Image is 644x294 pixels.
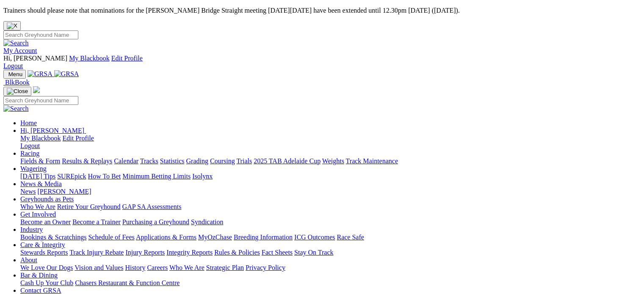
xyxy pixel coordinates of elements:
[160,157,185,165] a: Statistics
[3,96,78,105] input: Search
[122,173,191,180] a: Minimum Betting Limits
[69,55,110,62] a: My Blackbook
[8,71,22,77] span: Menu
[20,165,47,172] a: Wagering
[20,157,641,165] div: Racing
[20,279,641,287] div: Bar & Dining
[3,55,641,70] div: My Account
[114,157,138,165] a: Calendar
[54,70,79,78] img: GRSA
[3,79,30,86] a: BlkBook
[3,87,31,96] button: Toggle navigation
[346,157,398,165] a: Track Maintenance
[20,249,641,256] div: Care & Integrity
[62,157,112,165] a: Results & Replays
[20,279,73,286] a: Cash Up Your Club
[3,30,78,39] input: Search
[5,79,30,86] span: BlkBook
[69,249,124,256] a: Track Injury Rebate
[72,218,121,225] a: Become a Trainer
[7,88,28,95] img: Close
[88,234,134,241] a: Schedule of Fees
[246,264,285,271] a: Privacy Policy
[20,135,61,142] a: My Blackbook
[20,264,73,271] a: We Love Our Dogs
[20,173,641,180] div: Wagering
[214,249,260,256] a: Rules & Policies
[3,7,641,14] p: Trainers should please note that nominations for the [PERSON_NAME] Bridge Straight meeting [DATE]...
[20,249,68,256] a: Stewards Reports
[63,135,94,142] a: Edit Profile
[3,55,67,62] span: Hi, [PERSON_NAME]
[20,127,84,134] span: Hi, [PERSON_NAME]
[191,218,223,225] a: Syndication
[294,249,333,256] a: Stay On Track
[122,203,182,210] a: GAP SA Assessments
[20,234,86,241] a: Bookings & Scratchings
[322,157,344,165] a: Weights
[20,287,61,294] a: Contact GRSA
[111,55,143,62] a: Edit Profile
[57,203,121,210] a: Retire Your Greyhound
[236,157,252,165] a: Trials
[192,173,213,180] a: Isolynx
[147,264,168,271] a: Careers
[20,119,37,126] a: Home
[294,234,335,241] a: ICG Outcomes
[136,234,196,241] a: Applications & Forms
[20,234,641,241] div: Industry
[20,203,641,211] div: Greyhounds as Pets
[3,21,21,30] button: Close
[20,188,641,195] div: News & Media
[7,22,17,29] img: X
[198,234,232,241] a: MyOzChase
[3,105,29,113] img: Search
[20,157,60,165] a: Fields & Form
[20,241,65,248] a: Care & Integrity
[20,264,641,272] div: About
[3,39,29,47] img: Search
[125,249,165,256] a: Injury Reports
[20,203,55,210] a: Who We Are
[20,135,641,150] div: Hi, [PERSON_NAME]
[20,142,40,149] a: Logout
[3,70,26,79] button: Toggle navigation
[20,226,43,233] a: Industry
[20,173,55,180] a: [DATE] Tips
[206,264,244,271] a: Strategic Plan
[337,234,364,241] a: Race Safe
[20,218,641,226] div: Get Involved
[122,218,189,225] a: Purchasing a Greyhound
[20,256,37,264] a: About
[20,195,74,203] a: Greyhounds as Pets
[3,47,37,54] a: My Account
[20,218,71,225] a: Become an Owner
[169,264,205,271] a: Who We Are
[210,157,235,165] a: Coursing
[186,157,208,165] a: Grading
[75,264,123,271] a: Vision and Values
[3,62,23,69] a: Logout
[140,157,158,165] a: Tracks
[20,188,36,195] a: News
[234,234,293,241] a: Breeding Information
[125,264,145,271] a: History
[166,249,213,256] a: Integrity Reports
[20,127,86,134] a: Hi, [PERSON_NAME]
[57,173,86,180] a: SUREpick
[75,279,180,286] a: Chasers Restaurant & Function Centre
[20,180,62,187] a: News & Media
[33,86,40,93] img: logo-grsa-white.png
[20,211,56,218] a: Get Involved
[37,188,91,195] a: [PERSON_NAME]
[262,249,293,256] a: Fact Sheets
[254,157,321,165] a: 2025 TAB Adelaide Cup
[20,150,39,157] a: Racing
[28,70,53,78] img: GRSA
[20,272,58,279] a: Bar & Dining
[88,173,121,180] a: How To Bet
